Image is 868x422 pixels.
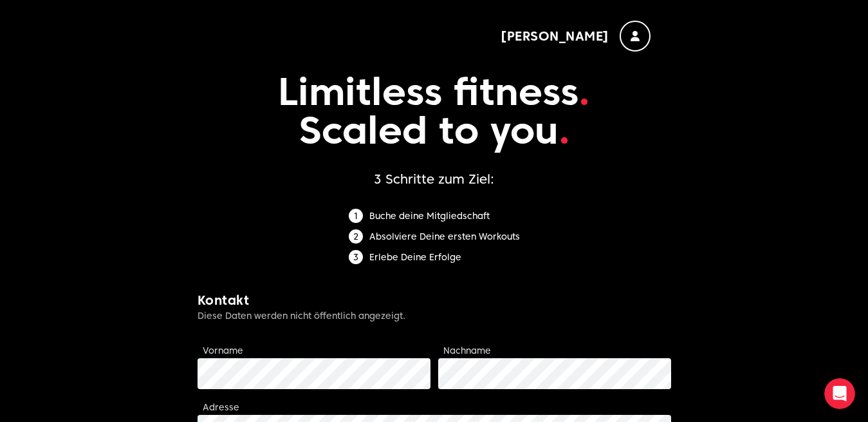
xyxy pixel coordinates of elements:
button: [PERSON_NAME] [501,21,651,52]
iframe: Intercom live chat [824,378,855,409]
li: Absolviere Deine ersten Workouts [349,229,520,244]
label: Vorname [203,345,243,356]
span: . [578,68,590,115]
li: Erlebe Deine Erfolge [349,250,520,264]
label: Nachname [443,345,491,356]
label: Adresse [203,402,239,412]
h2: Kontakt [198,291,671,309]
p: Limitless fitness Scaled to you [198,52,671,170]
span: . [559,106,570,153]
span: [PERSON_NAME] [501,27,609,45]
li: Buche deine Mitgliedschaft [349,209,520,223]
p: Diese Daten werden nicht öffentlich angezeigt. [198,309,671,322]
h1: 3 Schritte zum Ziel: [198,170,671,188]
